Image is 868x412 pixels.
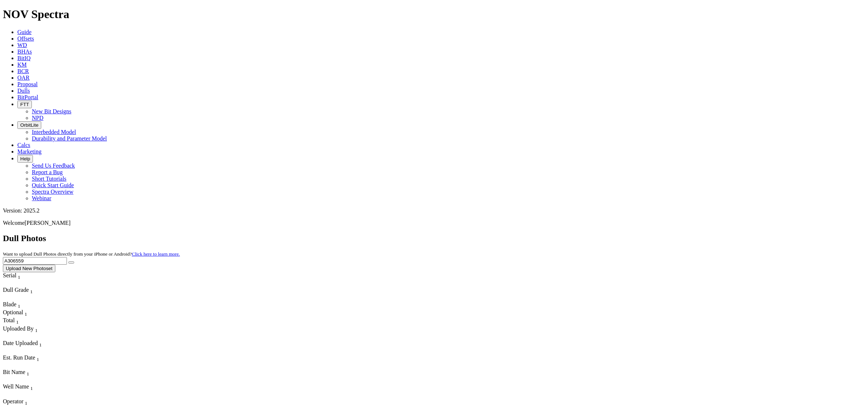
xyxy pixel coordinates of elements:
span: Bit Name [3,369,25,375]
button: OrbitLite [17,121,41,129]
a: OAR [17,75,30,81]
a: Proposal [17,81,38,87]
span: Sort None [25,309,27,315]
a: Offsets [17,35,34,42]
a: Guide [17,29,31,35]
div: Column Menu [3,362,54,369]
sub: 1 [37,357,39,362]
a: BCR [17,68,29,74]
sub: 1 [18,303,20,309]
a: Interbedded Model [32,129,76,135]
div: Column Menu [3,280,34,287]
div: Blade Sort None [3,301,28,309]
div: Date Uploaded Sort None [3,340,57,348]
a: KM [17,62,27,68]
sub: 1 [25,400,27,406]
sub: 1 [18,274,20,280]
a: Report a Bug [32,169,63,175]
div: Bit Name Sort None [3,369,106,377]
a: BitIQ [17,55,30,61]
span: Sort None [39,340,42,346]
span: Sort None [25,398,27,404]
span: Sort None [30,287,33,293]
a: New Bit Designs [32,108,71,114]
a: Spectra Overview [32,189,73,195]
button: FTT [17,101,32,108]
span: Optional [3,309,23,315]
div: Sort None [3,369,106,383]
input: Search Serial Number [3,257,67,265]
button: Help [17,155,33,163]
span: Sort None [27,369,29,375]
a: Marketing [17,148,42,155]
div: Optional Sort None [3,309,28,317]
sub: 1 [30,289,33,294]
div: Uploaded By Sort None [3,325,106,333]
div: Well Name Sort None [3,383,106,391]
a: WD [17,42,27,48]
span: Sort None [30,383,33,390]
sub: 1 [35,328,38,333]
div: Sort None [3,383,106,398]
a: Dulls [17,88,30,94]
div: Column Menu [3,333,106,340]
a: Send Us Feedback [32,163,75,169]
div: Column Menu [3,377,106,383]
sub: 1 [30,386,33,391]
div: Sort None [3,309,28,317]
a: Calcs [17,142,30,148]
div: Dull Grade Sort None [3,287,54,295]
span: Sort None [35,325,38,332]
div: Operator Sort None [3,398,106,406]
span: Blade [3,301,16,307]
p: Welcome [3,220,865,226]
span: Est. Run Date [3,354,35,361]
span: Sort None [16,317,19,323]
a: Short Tutorials [32,176,67,182]
div: Sort None [3,340,57,354]
span: Operator [3,398,24,404]
span: FTT [20,102,29,107]
a: BHAs [17,49,32,55]
div: Total Sort None [3,317,28,325]
div: Column Menu [3,295,54,301]
span: Well Name [3,383,29,390]
div: Column Menu [3,348,57,354]
div: Serial Sort None [3,272,34,280]
small: Want to upload Dull Photos directly from your iPhone or Android? [3,251,180,257]
sub: 1 [25,311,27,317]
sub: 1 [39,342,42,348]
div: Sort None [3,317,28,325]
span: [PERSON_NAME] [25,220,71,226]
span: BitPortal [17,94,38,100]
span: Total [3,317,15,323]
span: Sort None [18,272,20,278]
span: Dull Grade [3,287,29,293]
a: Click here to learn more. [132,251,180,257]
div: Version: 2025.2 [3,207,865,214]
a: Durability and Parameter Model [32,135,107,142]
a: Quick Start Guide [32,182,74,188]
span: Date Uploaded [3,340,38,346]
span: Uploaded By [3,325,34,332]
div: Sort None [3,354,54,369]
span: Serial [3,272,16,278]
sub: 1 [27,371,29,377]
span: Help [20,156,30,161]
sub: 1 [16,320,19,325]
a: Webinar [32,195,51,201]
div: Sort None [3,272,34,287]
span: Sort None [37,354,39,361]
div: Sort None [3,325,106,340]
